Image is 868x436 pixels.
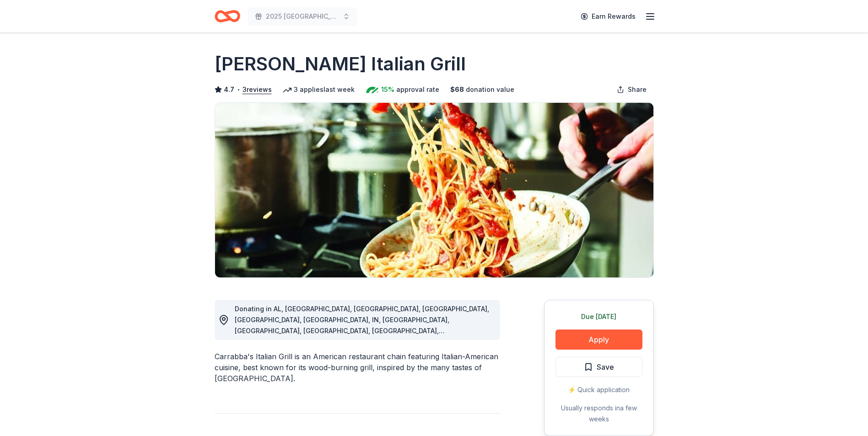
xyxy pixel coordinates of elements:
[237,86,240,93] span: •
[381,84,394,95] span: 15%
[575,8,641,25] a: Earn Rewards
[609,80,654,99] button: Share
[555,330,642,350] button: Apply
[235,305,489,400] span: Donating in AL, [GEOGRAPHIC_DATA], [GEOGRAPHIC_DATA], [GEOGRAPHIC_DATA], [GEOGRAPHIC_DATA], [GEOG...
[597,361,614,373] span: Save
[450,84,464,95] span: $ 68
[215,103,653,277] img: Image for Carrabba's Italian Grill
[224,84,234,95] span: 4.7
[466,84,514,95] span: donation value
[628,84,647,95] span: Share
[243,84,272,95] button: 3reviews
[215,51,466,77] h1: [PERSON_NAME] Italian Grill
[215,5,240,27] a: Home
[283,84,355,95] div: 3 applies last week
[555,403,642,425] div: Usually responds in a few weeks
[396,84,439,95] span: approval rate
[266,11,339,22] span: 2025 [GEOGRAPHIC_DATA], [GEOGRAPHIC_DATA] 449th Bomb Group WWII Reunion
[555,311,642,322] div: Due [DATE]
[215,351,500,384] div: Carrabba's Italian Grill is an American restaurant chain featuring Italian-American cuisine, best...
[555,384,642,395] div: ⚡️ Quick application
[248,7,357,26] button: 2025 [GEOGRAPHIC_DATA], [GEOGRAPHIC_DATA] 449th Bomb Group WWII Reunion
[555,357,642,377] button: Save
